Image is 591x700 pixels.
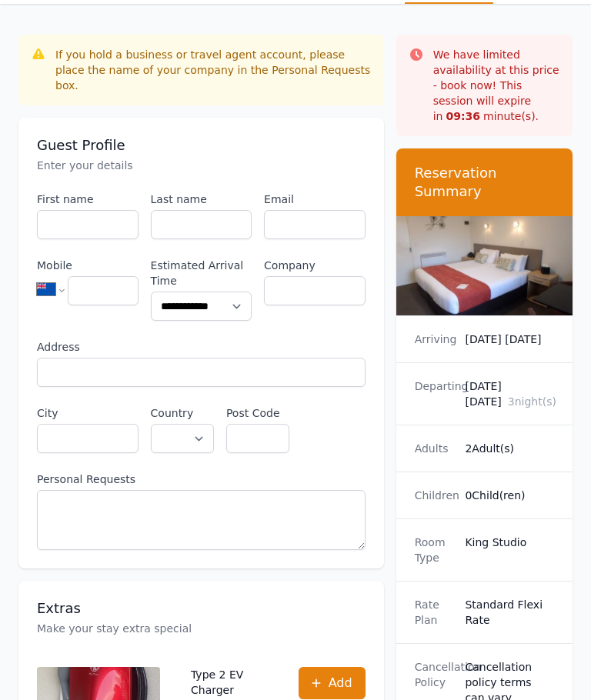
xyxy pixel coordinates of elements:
label: Post Code [226,405,289,421]
button: Add [299,667,366,699]
p: Make your stay extra special [37,621,366,636]
p: Enter your details [37,158,366,173]
dt: Children [415,488,453,503]
dt: Departing [415,378,453,409]
dt: Arriving [415,332,453,347]
span: 3 night(s) [508,395,556,408]
dd: 0 Child(ren) [465,488,554,503]
label: City [37,405,139,421]
dd: 2 Adult(s) [465,441,554,456]
strong: 09 : 36 [446,110,480,122]
p: Type 2 EV Charger [191,667,268,698]
dt: Adults [415,441,453,456]
label: Company [264,258,366,273]
label: Address [37,339,366,355]
dd: Standard Flexi Rate [465,597,554,628]
label: Personal Requests [37,472,366,487]
label: First name [37,192,139,207]
label: Email [264,192,366,207]
dd: [DATE] [DATE] [465,378,554,409]
h3: Guest Profile [37,136,366,155]
dt: Rate Plan [415,597,453,628]
label: Estimated Arrival Time [151,258,252,288]
label: Last name [151,192,252,207]
label: Country [151,405,214,421]
label: Mobile [37,258,139,273]
h3: Extras [37,599,366,618]
dd: [DATE] [DATE] [465,332,554,347]
p: We have limited availability at this price - book now! This session will expire in minute(s). [433,47,560,124]
img: King Studio [396,216,573,315]
span: Add [329,674,352,692]
dt: Room Type [415,535,453,565]
h3: Reservation Summary [415,164,554,201]
dd: King Studio [465,535,554,565]
div: If you hold a business or travel agent account, please place the name of your company in the Pers... [55,47,372,93]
